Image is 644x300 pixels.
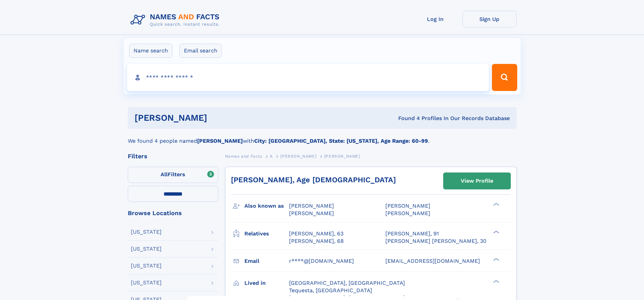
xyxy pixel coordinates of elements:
[289,203,334,209] span: [PERSON_NAME]
[244,200,289,212] h3: Also known as
[408,11,462,27] a: Log In
[128,11,225,29] img: Logo Names and Facts
[492,202,500,207] div: ❯
[270,154,273,159] span: A
[385,210,430,216] span: [PERSON_NAME]
[129,44,172,58] label: Name search
[127,64,489,91] input: search input
[492,257,500,261] div: ❯
[289,230,343,237] a: [PERSON_NAME], 63
[244,228,289,239] h3: Relatives
[289,287,372,294] span: Tequesta, [GEOGRAPHIC_DATA]
[128,167,218,183] label: Filters
[244,255,289,267] h3: Email
[180,44,222,58] label: Email search
[244,277,289,289] h3: Lived in
[289,210,334,216] span: [PERSON_NAME]
[128,210,218,216] div: Browse Locations
[254,138,428,144] b: City: [GEOGRAPHIC_DATA], State: [US_STATE], Age Range: 60-99
[289,237,344,245] a: [PERSON_NAME], 68
[131,280,162,285] div: [US_STATE]
[131,246,162,252] div: [US_STATE]
[492,230,500,234] div: ❯
[128,129,517,145] div: We found 4 people named with .
[462,11,517,27] a: Sign Up
[161,171,168,178] span: All
[197,138,243,144] b: [PERSON_NAME]
[385,203,430,209] span: [PERSON_NAME]
[324,154,360,159] span: [PERSON_NAME]
[280,154,316,159] span: [PERSON_NAME]
[492,64,517,91] button: Search Button
[303,115,510,122] div: Found 4 Profiles In Our Records Database
[225,152,262,160] a: Names and Facts
[128,153,218,159] div: Filters
[385,230,439,237] a: [PERSON_NAME], 91
[444,173,510,189] a: View Profile
[135,114,303,122] h1: [PERSON_NAME]
[270,152,273,160] a: A
[385,258,480,264] span: [EMAIL_ADDRESS][DOMAIN_NAME]
[289,280,405,286] span: [GEOGRAPHIC_DATA], [GEOGRAPHIC_DATA]
[492,279,500,283] div: ❯
[131,229,162,235] div: [US_STATE]
[231,176,396,184] a: [PERSON_NAME], Age [DEMOGRAPHIC_DATA]
[131,263,162,269] div: [US_STATE]
[280,152,316,160] a: [PERSON_NAME]
[461,173,493,189] div: View Profile
[385,237,486,245] a: [PERSON_NAME] [PERSON_NAME], 30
